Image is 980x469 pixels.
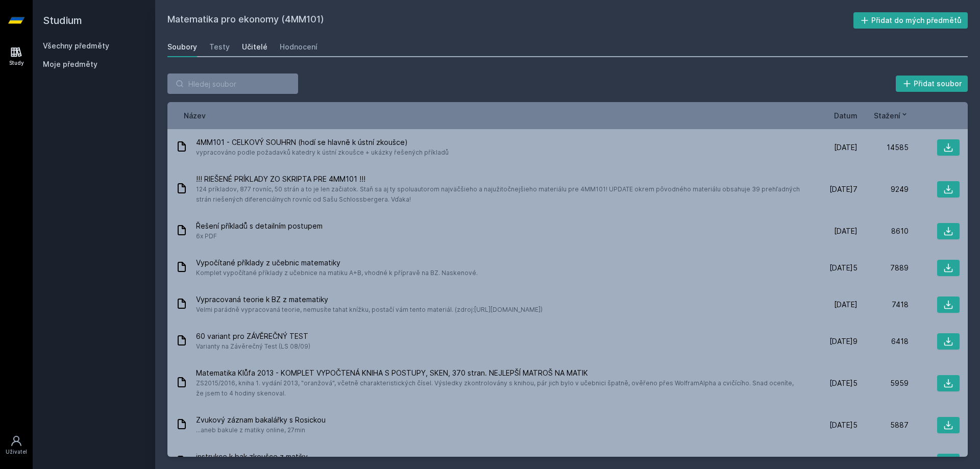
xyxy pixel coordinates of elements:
div: Uživatel [6,448,27,456]
div: 5959 [857,378,909,388]
a: Uživatel [2,430,31,461]
span: Komplet vypočítané příklady z učebnice na matiku A+B, vhodné k přípravě na BZ. Naskenové. [196,268,478,278]
div: 6418 [857,336,909,347]
span: vypracováno podle požadavků katedry k ústní zkoušce + ukázky řešených příkladů [196,147,449,158]
span: [DATE]5 [829,420,857,430]
button: Název [184,110,206,121]
a: Učitelé [242,37,267,57]
span: [DATE]7 [829,184,857,194]
a: Study [2,41,31,72]
span: [DATE]5 [829,263,857,273]
div: Study [9,59,24,67]
h2: Matematika pro ekonomy (4MM101) [167,12,853,29]
span: !!! RIEŠENÉ PRÍKLADY ZO SKRIPTA PRE 4MM101 !!! [196,174,802,184]
div: Hodnocení [280,42,317,52]
span: [DATE] [834,300,857,310]
span: Vypracovaná teorie k BZ z matematiky [196,294,543,305]
span: Vypočítané příklady z učebnic matematiky [196,258,478,268]
span: [DATE]9 [829,336,857,347]
span: 124 príkladov, 877 rovníc, 50 strán a to je len začiatok. Staň sa aj ty spoluautorom najväčšieho ... [196,184,802,205]
span: Varianty na Závěrečný Test (LS 08/09) [196,341,310,352]
span: instrukce k bak.zkoušce z matiky [196,452,308,462]
button: Stažení [874,110,909,121]
div: 5887 [857,420,909,430]
a: Hodnocení [280,37,317,57]
span: [DATE] [834,226,857,236]
div: 8610 [857,226,909,236]
span: [DATE]5 [829,378,857,388]
button: Přidat soubor [896,76,968,92]
div: Testy [209,42,230,52]
span: Stažení [874,110,900,121]
span: ZS2015/2016, kniha 1. vydání 2013, "oranžová", včetně charakteristických čísel. Výsledky zkontrol... [196,378,802,399]
button: Přidat do mých předmětů [853,12,968,29]
span: Matematika Klůfa 2013 - KOMPLET VYPOČTENÁ KNIHA S POSTUPY, SKEN, 370 stran. NEJLEPŠÍ MATROŠ NA MATIK [196,368,802,378]
a: Soubory [167,37,197,57]
span: 6x PDF [196,231,323,241]
span: Velmi parádně vypracovaná teorie, nemusíte tahat knížku, postačí vám tento materiál. (zdroj:[URL]... [196,305,543,315]
span: ...aneb bakule z matiky online, 27min [196,425,326,435]
div: Soubory [167,42,197,52]
span: Moje předměty [43,59,97,69]
a: Všechny předměty [43,41,109,50]
span: [DATE] [834,142,857,153]
button: Datum [834,110,857,121]
input: Hledej soubor [167,73,298,94]
div: Učitelé [242,42,267,52]
span: 4MM101 - CELKOVÝ SOUHRN (hodí se hlavně k ústní zkoušce) [196,137,449,147]
div: 7889 [857,263,909,273]
div: 7418 [857,300,909,310]
div: 9249 [857,184,909,194]
a: Testy [209,37,230,57]
div: 14585 [857,142,909,153]
span: Řešení příkladů s detailním postupem [196,221,323,231]
span: 60 variant pro ZÁVĚREČNÝ TEST [196,331,310,341]
span: Zvukový záznam bakalářky s Rosickou [196,415,326,425]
